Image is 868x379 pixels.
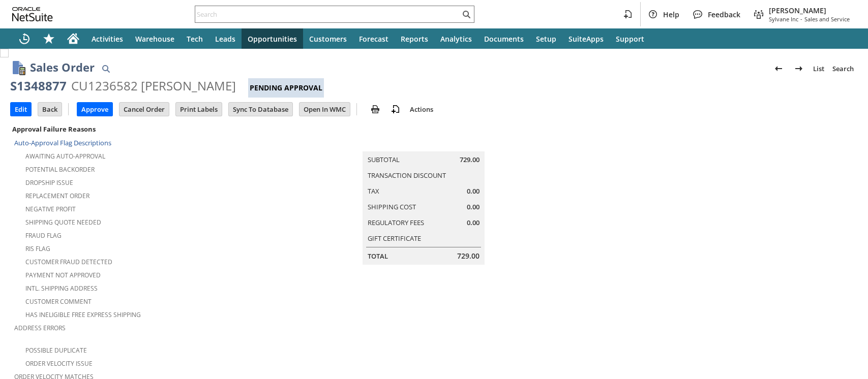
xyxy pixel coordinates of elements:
[457,251,480,261] span: 729.00
[368,155,400,164] a: Subtotal
[25,310,141,319] a: Has Ineligible Free Express Shipping
[12,28,37,49] a: Recent Records
[769,6,850,15] span: [PERSON_NAME]
[368,202,416,211] a: Shipping Cost
[828,60,858,77] a: Search
[176,103,222,116] input: Print Labels
[363,135,485,151] caption: Summary
[229,103,292,116] input: Sync To Database
[440,34,472,44] span: Analytics
[562,28,610,49] a: SuiteApps
[85,28,129,49] a: Activities
[708,10,740,19] span: Feedback
[37,28,61,49] div: Shortcuts
[25,218,101,227] a: Shipping Quote Needed
[135,34,174,44] span: Warehouse
[71,78,236,94] div: CU1236582 [PERSON_NAME]
[25,165,95,174] a: Potential Backorder
[309,34,347,44] span: Customers
[14,324,66,332] a: Address Errors
[12,7,53,21] svg: logo
[368,171,446,180] a: Transaction Discount
[368,186,379,196] a: Tax
[368,218,424,227] a: Regulatory Fees
[25,231,62,240] a: Fraud Flag
[181,28,209,49] a: Tech
[92,34,123,44] span: Activities
[536,34,556,44] span: Setup
[10,78,67,94] div: S1348877
[100,62,112,75] img: Quick Find
[25,205,76,213] a: Negative Profit
[804,15,850,23] span: Sales and Service
[484,34,524,44] span: Documents
[67,33,79,45] svg: Home
[478,28,530,49] a: Documents
[25,297,92,306] a: Customer Comment
[390,103,402,115] img: add-record.svg
[195,8,460,20] input: Search
[18,33,31,45] svg: Recent Records
[43,33,55,45] svg: Shortcuts
[467,202,480,212] span: 0.00
[395,28,434,49] a: Reports
[368,251,388,261] a: Total
[38,103,62,116] input: Back
[460,155,480,165] span: 729.00
[300,103,350,116] input: Open In WMC
[460,8,472,20] svg: Search
[61,28,85,49] a: Home
[467,218,480,228] span: 0.00
[25,192,89,200] a: Replacement Order
[248,34,297,44] span: Opportunities
[303,28,353,49] a: Customers
[119,103,169,116] input: Cancel Order
[772,62,785,75] img: Previous
[25,271,101,279] a: Payment not approved
[25,258,112,266] a: Customer Fraud Detected
[809,60,828,77] a: List
[25,178,73,187] a: Dropship Issue
[25,359,93,368] a: Order Velocity Issue
[25,244,50,253] a: RIS flag
[353,28,395,49] a: Forecast
[368,234,421,243] a: Gift Certificate
[30,59,95,76] h1: Sales Order
[215,34,235,44] span: Leads
[187,34,203,44] span: Tech
[242,28,303,49] a: Opportunities
[248,78,324,98] div: Pending Approval
[77,103,112,116] input: Approve
[209,28,242,49] a: Leads
[369,103,381,115] img: print.svg
[25,284,98,293] a: Intl. Shipping Address
[610,28,650,49] a: Support
[530,28,562,49] a: Setup
[800,15,802,23] span: -
[406,105,437,114] a: Actions
[663,10,679,19] span: Help
[401,34,428,44] span: Reports
[793,62,805,75] img: Next
[25,152,105,161] a: Awaiting Auto-Approval
[769,15,798,23] span: Sylvane Inc
[10,122,289,136] div: Approval Failure Reasons
[359,34,388,44] span: Forecast
[129,28,181,49] a: Warehouse
[14,138,111,147] a: Auto-Approval Flag Descriptions
[25,346,87,355] a: Possible Duplicate
[467,186,480,196] span: 0.00
[434,28,478,49] a: Analytics
[11,103,31,116] input: Edit
[616,34,644,44] span: Support
[568,34,604,44] span: SuiteApps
